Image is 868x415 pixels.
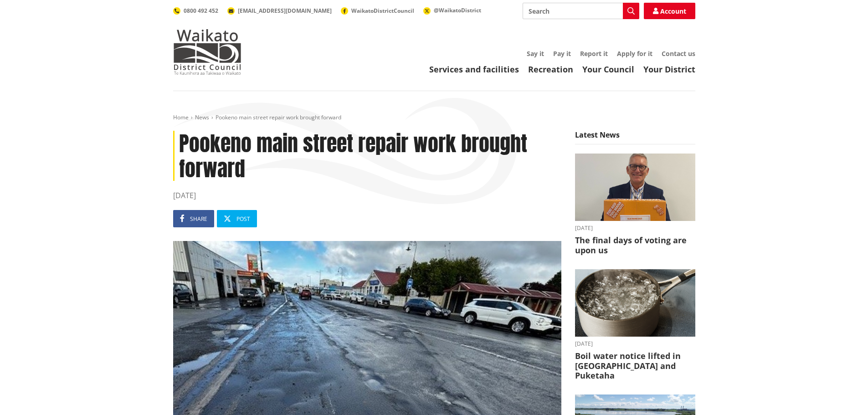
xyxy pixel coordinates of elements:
[216,113,341,121] span: Pookeno main street repair work brought forward
[184,7,218,15] span: 0800 492 452
[173,113,189,121] a: Home
[227,7,332,15] a: [EMAIL_ADDRESS][DOMAIN_NAME]
[575,236,695,255] h3: The final days of voting are upon us
[553,49,571,58] a: Pay it
[434,6,481,14] span: @WaikatoDistrict
[236,215,250,223] span: Post
[173,131,561,181] h1: Pookeno main street repair work brought forward
[173,29,241,75] img: Waikato District Council - Te Kaunihera aa Takiwaa o Waikato
[575,351,695,381] h3: Boil water notice lifted in [GEOGRAPHIC_DATA] and Puketaha
[527,49,544,58] a: Say it
[575,225,695,231] time: [DATE]
[351,7,414,15] span: WaikatoDistrictCouncil
[644,3,695,19] a: Account
[582,64,634,75] a: Your Council
[575,269,695,381] a: boil water notice gordonton puketaha [DATE] Boil water notice lifted in [GEOGRAPHIC_DATA] and Puk...
[217,210,257,227] a: Post
[575,154,695,221] img: Craig Hobbs editorial elections
[190,215,207,223] span: Share
[575,154,695,256] a: [DATE] The final days of voting are upon us
[575,131,695,144] h5: Latest News
[195,113,209,121] a: News
[575,341,695,347] time: [DATE]
[238,7,332,15] span: [EMAIL_ADDRESS][DOMAIN_NAME]
[662,49,695,58] a: Contact us
[173,210,214,227] a: Share
[173,7,218,15] a: 0800 492 452
[528,64,573,75] a: Recreation
[575,269,695,337] img: boil water notice
[423,6,481,14] a: @WaikatoDistrict
[341,7,414,15] a: WaikatoDistrictCouncil
[617,49,652,58] a: Apply for it
[523,3,639,19] input: Search input
[429,64,519,75] a: Services and facilities
[173,190,561,201] time: [DATE]
[173,114,695,122] nav: breadcrumb
[580,49,608,58] a: Report it
[643,64,695,75] a: Your District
